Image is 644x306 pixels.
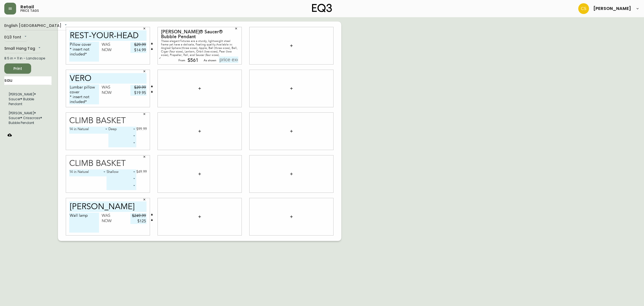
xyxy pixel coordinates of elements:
textarea: Pillow cover * insert not included* [69,42,99,62]
span: Retail [20,5,34,9]
textarea: Red wine rack [11,20,41,40]
input: price excluding $ [130,213,147,219]
li: Small Hang Tag [4,90,52,109]
button: Print [4,63,31,74]
div: Climb Basket [69,117,147,125]
h5: price tags [20,9,39,12]
div: As shown [204,58,216,63]
div: Small Hang Tag [4,44,42,53]
div: These elegant fixtures are a sturdy, lightweight steel frame yet have a delicate, floating qualit... [161,39,238,57]
div: $49.99 [136,169,147,174]
input: price excluding $ [72,21,89,26]
span: Print [9,65,27,72]
div: 14 in Natural [69,169,107,176]
div: Now [102,90,130,96]
textarea: Lumbar pillow cover * insert not included* [69,84,99,104]
div: [PERSON_NAME]® Saucer® Bubble Pendant [161,30,238,39]
input: price excluding $ [130,85,147,90]
div: Now [102,219,130,224]
span: [PERSON_NAME] [593,6,631,11]
div: Shallow [107,169,136,176]
div: Was [102,85,130,90]
div: EQ3 font [4,33,28,42]
div: 8.5 in × 11 in – Landscape [4,56,52,61]
img: 996bfd46d64b78802a67b62ffe4c27a2 [578,3,589,14]
input: Search [4,76,52,85]
div: Now [102,48,130,53]
div: Was [44,21,72,26]
div: From [178,58,185,63]
input: price excluding $ [130,42,147,48]
div: $99.99 [136,127,147,131]
li: Small Hang Tag [4,109,52,127]
input: price excluding $ [72,26,89,31]
div: Was [102,42,130,48]
input: price excluding $ [130,90,147,96]
div: Was [102,213,130,219]
div: $561 [188,58,198,63]
div: Deep [108,127,136,134]
div: 14 in Natural [69,127,108,134]
input: price excluding $ [130,219,147,224]
div: English [GEOGRAPHIC_DATA] [4,22,68,30]
div: Climb Basket [69,159,147,168]
input: price excluding $ [219,56,238,63]
textarea: Wall lamp [69,213,99,233]
input: price excluding $ [130,48,147,53]
div: Now [44,26,72,31]
img: logo [312,4,332,12]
